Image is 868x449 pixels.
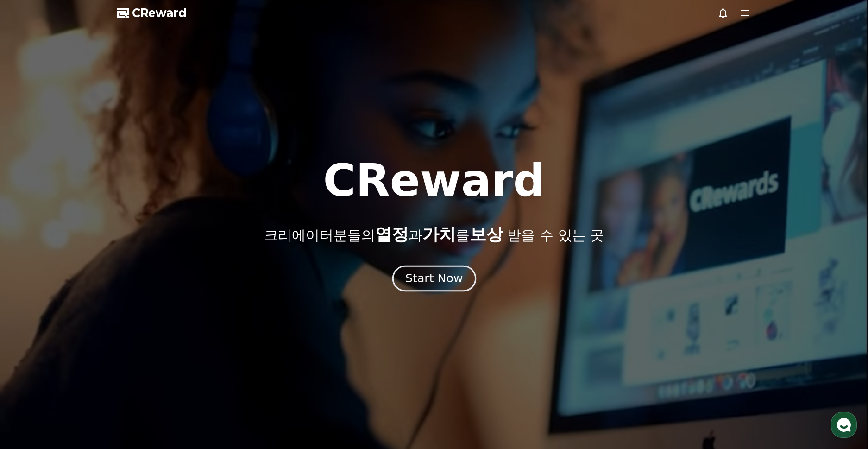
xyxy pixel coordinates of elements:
[117,6,187,20] a: CReward
[143,308,154,315] span: 설정
[405,271,463,286] div: Start Now
[394,275,474,284] a: Start Now
[422,225,456,244] span: 가치
[132,6,187,20] span: CReward
[470,225,503,244] span: 보상
[120,294,178,317] a: 설정
[375,225,409,244] span: 열정
[85,308,96,316] span: 대화
[264,225,604,244] p: 크리에이터분들의 과 를 받을 수 있는 곳
[392,265,476,291] button: Start Now
[3,294,61,317] a: 홈
[61,294,120,317] a: 대화
[323,158,545,203] h1: CReward
[29,308,35,315] span: 홈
